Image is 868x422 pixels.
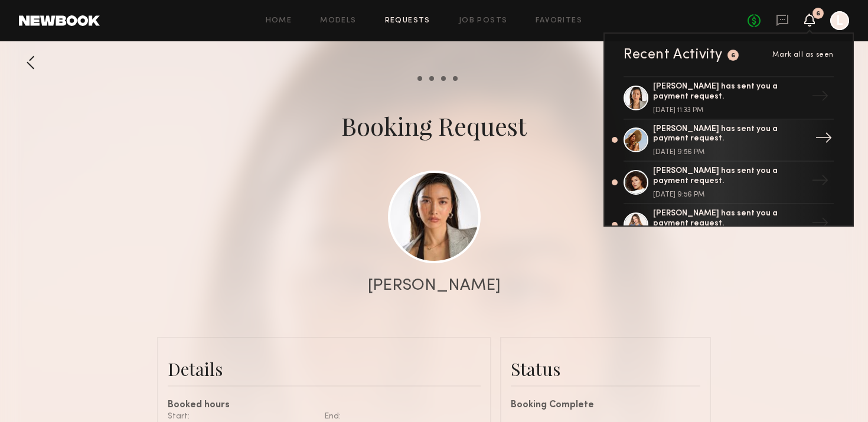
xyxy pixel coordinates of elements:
a: Job Posts [459,17,508,25]
div: [DATE] 9:56 PM [653,149,807,156]
a: [PERSON_NAME] has sent you a payment request.[DATE] 9:56 PM→ [624,120,834,162]
a: Favorites [536,17,582,25]
a: Home [266,17,292,25]
div: → [807,210,834,240]
div: → [810,125,837,155]
div: → [807,83,834,113]
a: Requests [385,17,430,25]
div: Recent Activity [624,48,723,62]
a: [PERSON_NAME] has sent you a payment request.→ [624,204,834,247]
div: Booking Complete [511,401,700,410]
a: [PERSON_NAME] has sent you a payment request.[DATE] 9:56 PM→ [624,162,834,204]
div: [PERSON_NAME] has sent you a payment request. [653,209,807,229]
div: [PERSON_NAME] [368,277,501,294]
div: Status [511,357,700,381]
div: 6 [816,11,820,17]
div: Booking Request [341,109,527,142]
div: → [807,167,834,198]
a: L [830,11,849,30]
div: [PERSON_NAME] has sent you a payment request. [653,166,807,187]
div: Details [168,357,481,381]
a: Models [320,17,356,25]
div: [DATE] 11:33 PM [653,107,807,114]
div: Booked hours [168,401,481,410]
span: Mark all as seen [772,51,834,58]
div: [DATE] 9:56 PM [653,191,807,198]
a: [PERSON_NAME] has sent you a payment request.[DATE] 11:33 PM→ [624,76,834,120]
div: 6 [731,53,736,59]
div: [PERSON_NAME] has sent you a payment request. [653,82,807,102]
div: [PERSON_NAME] has sent you a payment request. [653,125,807,145]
